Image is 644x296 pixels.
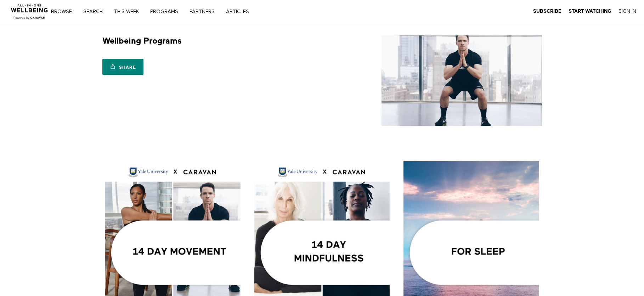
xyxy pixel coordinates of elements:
a: THIS WEEK [112,9,146,14]
a: Browse [49,9,79,14]
a: Share [102,59,143,75]
h1: Wellbeing Programs [102,35,182,46]
a: PARTNERS [187,9,222,14]
strong: Start Watching [569,9,611,14]
a: Start Watching [569,8,611,15]
a: PROGRAMS [148,9,186,14]
a: ARTICLES [224,9,256,14]
nav: Primary [56,8,264,15]
img: Wellbeing Programs [382,35,542,126]
a: Sign In [618,8,636,15]
a: Subscribe [533,8,561,15]
a: Search [81,9,110,14]
strong: Subscribe [533,9,561,14]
